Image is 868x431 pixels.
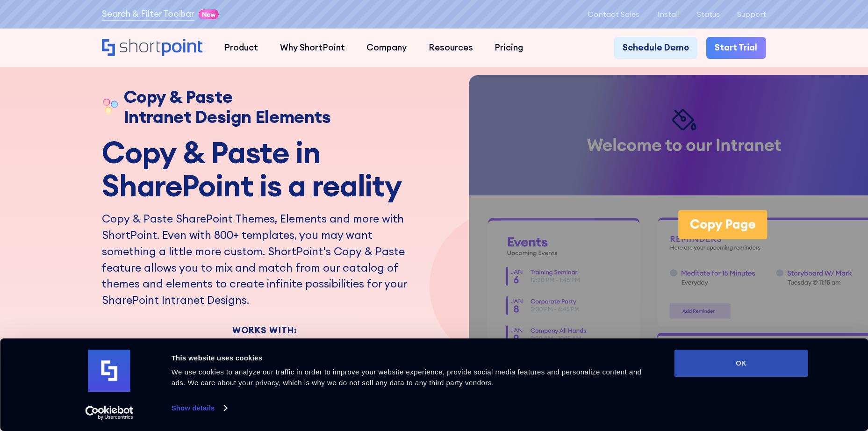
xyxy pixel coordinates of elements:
[102,136,427,202] h2: Copy & Paste in SharePoint is a reality
[588,10,639,19] a: Contact Sales
[280,41,345,54] div: Why ShortPoint
[172,401,227,415] a: Show details
[700,323,868,431] iframe: Chat Widget
[697,10,720,19] a: Status
[737,10,766,19] a: Support
[68,406,150,420] a: Usercentrics Cookiebot - opens in a new window
[657,10,680,19] a: Install
[102,39,203,57] a: Home
[706,37,766,58] a: Start Trial
[214,37,269,58] a: Product
[172,368,642,387] span: We use cookies to analyze our traffic in order to improve your website experience, provide social...
[102,7,194,21] a: Search & Filter Toolbar
[429,41,473,54] div: Resources
[614,37,697,58] a: Schedule Demo
[102,211,427,309] p: Copy & Paste SharePoint Themes, Elements and more with ShortPoint. Even with 800+ templates, you ...
[366,41,407,54] div: Company
[224,41,258,54] div: Product
[88,350,130,392] img: logo
[418,37,484,58] a: Resources
[172,352,653,364] div: This website uses cookies
[356,37,417,58] a: Company
[495,41,523,54] div: Pricing
[124,86,331,127] h1: Copy & Paste Intranet Design Elements
[674,350,808,377] button: OK
[269,37,356,58] a: Why ShortPoint
[484,37,534,58] a: Pricing
[102,326,427,335] div: Works With:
